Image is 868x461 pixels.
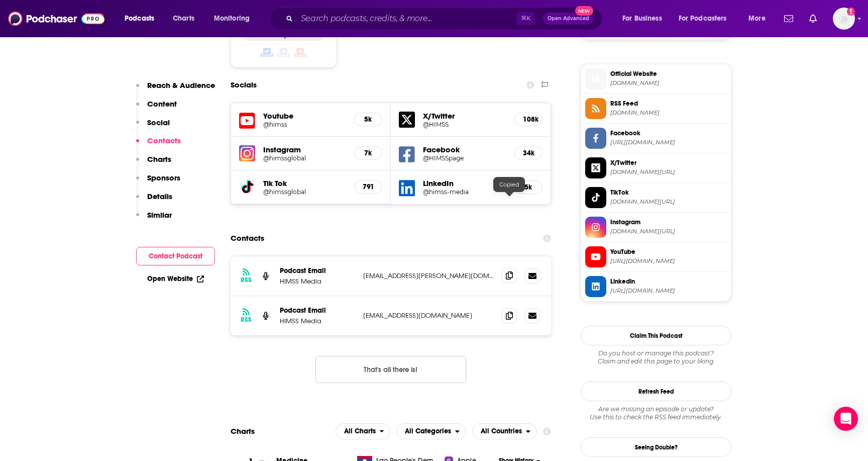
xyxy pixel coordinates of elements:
[231,229,264,248] h2: Contacts
[239,145,255,161] img: iconImage
[833,8,855,30] img: User Profile
[280,266,355,275] p: Podcast Email
[136,154,171,173] button: Charts
[423,178,506,188] h5: LinkedIn
[610,109,727,117] span: feeds.buzzsprout.com
[147,154,171,164] p: Charts
[516,12,535,25] span: ⌘ K
[585,98,727,119] a: RSS Feed[DOMAIN_NAME]
[147,136,181,145] p: Contacts
[493,177,525,192] div: Copied
[241,316,252,324] h3: RSS
[481,428,522,435] span: All Countries
[610,158,727,167] span: X/Twitter
[672,11,741,27] button: open menu
[8,9,104,28] img: Podchaser - Follow, Share and Rate Podcasts
[523,149,534,157] h5: 34k
[231,426,255,436] h2: Charts
[136,247,215,265] button: Contact Podcast
[136,99,177,118] button: Content
[833,8,855,30] button: Show profile menu
[833,8,855,30] span: Logged in as patiencebaldacci
[241,276,252,284] h3: RSS
[423,145,506,154] h5: Facebook
[147,173,180,182] p: Sponsors
[280,306,355,315] p: Podcast Email
[423,121,506,128] h5: @HIMSS
[581,326,731,345] button: Claim This Podcast
[585,128,727,149] a: Facebook[URL][DOMAIN_NAME]
[125,12,154,26] span: Podcasts
[610,228,727,235] span: instagram.com/himssglobal
[581,349,731,357] span: Do you host or manage this podcast?
[610,247,727,256] span: YouTube
[363,182,374,191] h5: 791
[610,188,727,197] span: TikTok
[315,356,466,383] button: Nothing here.
[396,423,466,439] button: open menu
[610,99,727,108] span: RSS Feed
[336,423,391,439] h2: Platforms
[207,11,263,27] button: open menu
[136,136,181,154] button: Contacts
[610,218,727,227] span: Instagram
[136,118,170,136] button: Social
[136,80,215,99] button: Reach & Audience
[585,68,727,89] a: Official Website[DOMAIN_NAME]
[610,198,727,206] span: tiktok.com/@himssglobal
[363,311,494,320] p: [EMAIL_ADDRESS][DOMAIN_NAME]
[581,382,731,401] button: Refresh Feed
[423,111,506,121] h5: X/Twitter
[136,210,172,229] button: Similar
[423,188,506,196] h5: @himss-media
[523,183,534,192] h5: 5k
[363,149,374,157] h5: 7k
[263,154,346,162] a: @himssglobal
[805,10,821,27] a: Show notifications dropdown
[610,287,727,295] span: https://www.linkedin.com/company/himss-media
[166,11,200,27] a: Charts
[396,423,466,439] h2: Categories
[581,405,731,421] div: Are we missing an episode or update? Use this to check the RSS feed immediately.
[581,349,731,365] div: Claim and edit this page to your liking.
[610,79,727,87] span: himssmedia.com
[472,423,537,439] button: open menu
[263,121,346,128] a: @himss
[610,139,727,146] span: https://www.facebook.com/HIMSSpage
[263,188,346,196] a: @himssglobal
[423,154,506,162] a: @HIMSSpage
[523,115,534,124] h5: 108k
[263,178,346,188] h5: Tik Tok
[405,428,451,435] span: All Categories
[214,12,250,26] span: Monitoring
[280,277,355,286] p: HIMSS Media
[847,8,855,16] svg: Add a profile image
[575,6,593,16] span: New
[585,157,727,178] a: X/Twitter[DOMAIN_NAME][URL]
[344,428,376,435] span: All Charts
[147,99,177,109] p: Content
[472,423,537,439] h2: Countries
[363,115,374,124] h5: 5k
[610,277,727,286] span: Linkedin
[581,437,731,457] a: Seeing Double?
[780,10,797,27] a: Show notifications dropdown
[147,192,172,201] p: Details
[336,423,391,439] button: open menu
[263,145,346,154] h5: Instagram
[610,129,727,138] span: Facebook
[679,12,727,26] span: For Podcasters
[585,246,727,267] a: YouTube[URL][DOMAIN_NAME]
[622,12,662,26] span: For Business
[147,118,170,127] p: Social
[741,11,778,27] button: open menu
[279,7,612,30] div: Search podcasts, credits, & more...
[297,11,516,27] input: Search podcasts, credits, & more...
[585,217,727,238] a: Instagram[DOMAIN_NAME][URL]
[280,317,355,325] p: HIMSS Media
[748,12,766,26] span: More
[585,187,727,208] a: TikTok[DOMAIN_NAME][URL]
